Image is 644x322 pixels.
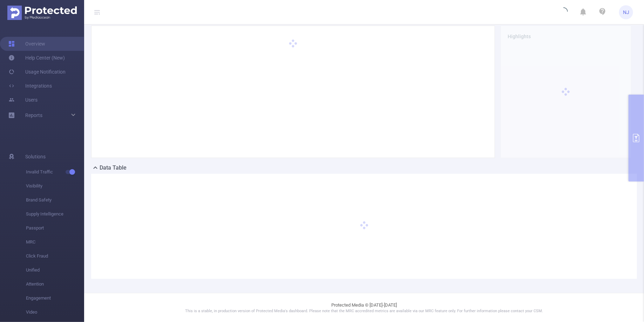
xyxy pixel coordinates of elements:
[26,207,84,221] span: Supply Intelligence
[26,165,84,179] span: Invalid Traffic
[7,6,77,20] img: Protected Media
[623,5,629,19] span: NJ
[26,249,84,263] span: Click Fraud
[25,112,42,118] span: Reports
[8,79,52,93] a: Integrations
[26,179,84,193] span: Visibility
[26,193,84,207] span: Brand Safety
[26,305,84,319] span: Video
[25,150,46,164] span: Solutions
[8,51,65,65] a: Help Center (New)
[8,65,66,79] a: Usage Notification
[25,108,42,122] a: Reports
[8,93,38,107] a: Users
[100,164,127,172] h2: Data Table
[8,37,45,51] a: Overview
[26,221,84,235] span: Passport
[26,235,84,249] span: MRC
[26,263,84,277] span: Unified
[560,7,568,17] i: icon: loading
[26,277,84,291] span: Attention
[26,291,84,305] span: Engagement
[102,308,626,314] p: This is a stable, in production version of Protected Media's dashboard. Please note that the MRC ...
